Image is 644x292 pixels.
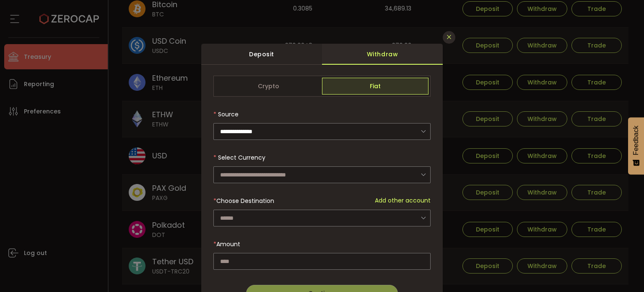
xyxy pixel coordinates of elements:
[216,240,240,248] span: Amount
[628,117,644,174] button: Feedback - Show survey
[216,78,322,95] span: Crypto
[216,197,274,205] span: Choose Destination
[602,252,644,292] iframe: Chat Widget
[322,44,443,65] div: Withdraw
[322,78,428,95] span: Fiat
[443,31,455,44] button: Close
[213,110,239,118] label: Source
[375,196,431,205] span: Add other account
[632,126,640,155] span: Feedback
[201,44,322,65] div: Deposit
[213,153,265,162] label: Select Currency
